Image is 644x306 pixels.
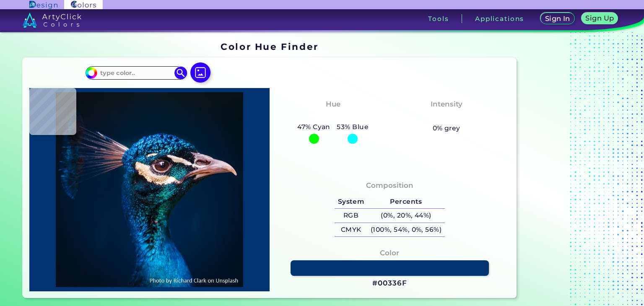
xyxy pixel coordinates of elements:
[367,223,445,237] h5: (100%, 54%, 0%, 56%)
[380,247,399,259] h4: Color
[583,13,616,24] a: Sign Up
[542,13,573,24] a: Sign In
[326,98,340,110] h4: Hue
[587,15,613,21] h5: Sign Up
[431,98,462,110] h4: Intensity
[433,123,460,134] h5: 0% grey
[23,13,82,28] img: logo_artyclick_colors_white.svg
[366,179,413,192] h4: Composition
[428,112,465,122] h3: Vibrant
[97,67,175,79] input: type color..
[29,1,57,9] img: ArtyClick Design logo
[367,209,445,223] h5: (0%, 20%, 44%)
[334,122,372,132] h5: 53% Blue
[34,92,265,287] img: img_pavlin.jpg
[546,16,569,22] h5: Sign In
[428,16,449,22] h3: Tools
[372,278,407,288] h3: #00336F
[309,112,357,122] h3: Cyan-Blue
[190,62,210,83] img: icon picture
[294,122,333,132] h5: 47% Cyan
[475,16,524,22] h3: Applications
[335,209,367,223] h5: RGB
[335,223,367,237] h5: CMYK
[221,40,318,53] h1: Color Hue Finder
[367,195,445,209] h5: Percents
[335,195,367,209] h5: System
[174,67,187,79] img: icon search
[520,38,625,301] iframe: Advertisement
